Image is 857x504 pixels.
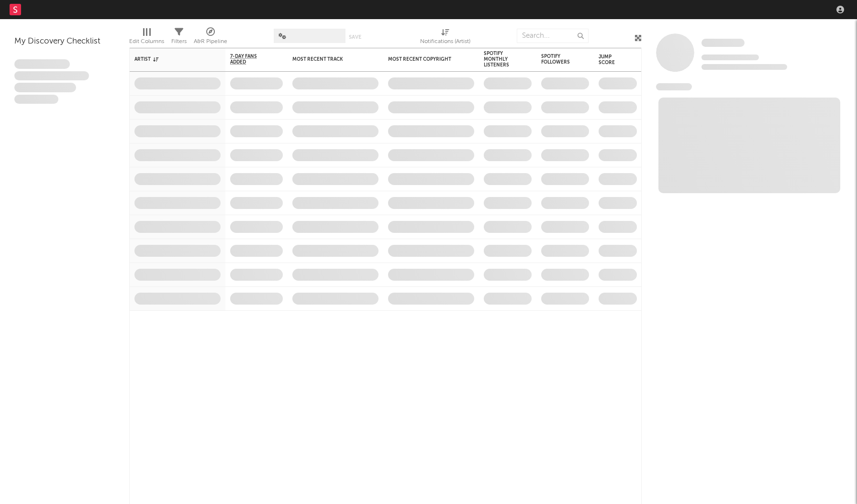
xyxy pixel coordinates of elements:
[541,54,575,65] div: Spotify Followers
[129,36,164,47] div: Edit Columns
[701,39,745,47] span: Some Artist
[388,56,460,62] div: Most Recent Copyright
[14,83,76,92] span: Praesent ac interdum
[656,83,692,90] span: News Feed
[14,95,58,104] span: Aliquam viverra
[14,59,70,69] span: Lorem ipsum dolor
[14,71,89,81] span: Integer aliquet in purus et
[129,24,164,52] div: Edit Columns
[230,54,268,65] span: 7-Day Fans Added
[701,55,759,60] span: Tracking Since: [DATE]
[194,24,227,52] div: A&R Pipeline
[292,56,364,62] div: Most Recent Track
[599,54,623,66] div: Jump Score
[171,36,187,47] div: Filters
[420,24,470,52] div: Notifications (Artist)
[701,38,745,48] a: Some Artist
[420,36,470,47] div: Notifications (Artist)
[14,36,115,47] div: My Discovery Checklist
[701,64,787,70] span: 0 fans last week
[484,51,517,68] div: Spotify Monthly Listeners
[194,36,227,47] div: A&R Pipeline
[517,29,589,43] input: Search...
[171,24,187,52] div: Filters
[349,34,361,40] button: Save
[134,56,206,62] div: Artist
